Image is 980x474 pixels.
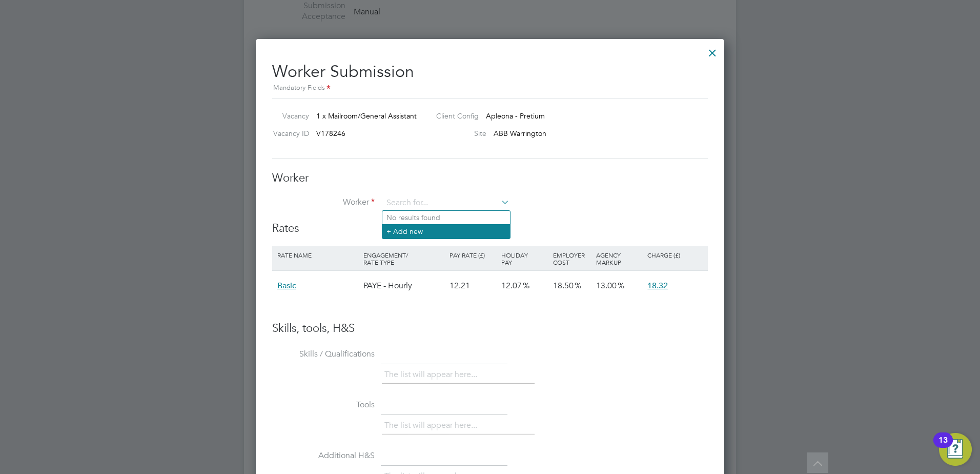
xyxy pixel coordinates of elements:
span: 18.32 [647,281,668,291]
span: 12.07 [501,281,522,291]
div: Mandatory Fields [272,83,708,94]
button: Open Resource Center, 13 new notifications [939,433,972,466]
label: Vacancy ID [268,129,309,138]
span: 18.50 [553,281,574,291]
span: V178246 [316,129,345,138]
span: Apleona - Pretium [486,111,545,121]
span: 1 x Mailroom/General Assistant [316,111,417,121]
div: Pay Rate (£) [447,246,499,264]
label: Site [428,129,486,138]
span: 13.00 [596,281,617,291]
div: Agency Markup [594,246,645,271]
div: 13 [938,440,948,453]
h3: Rates [272,221,708,236]
label: Vacancy [268,111,309,121]
div: Employer Cost [550,246,594,271]
li: No results found [382,211,510,224]
label: Tools [272,400,375,410]
li: The list will appear here... [384,419,481,432]
li: The list will appear here... [384,368,481,382]
h3: Worker [272,171,708,186]
input: Search for... [383,195,509,211]
label: Worker [272,197,375,208]
div: PAYE - Hourly [361,271,447,301]
div: Holiday Pay [499,246,550,271]
div: Rate Name [275,246,361,264]
div: 12.21 [447,271,499,301]
span: ABB Warrington [494,129,546,138]
label: Skills / Qualifications [272,349,375,360]
label: Additional H&S [272,450,375,461]
div: Charge (£) [645,246,705,264]
h2: Worker Submission [272,53,708,94]
div: Engagement/ Rate Type [361,246,447,271]
span: Basic [277,281,296,291]
li: + Add new [382,224,510,238]
h3: Skills, tools, H&S [272,321,708,336]
label: Client Config [428,111,479,121]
